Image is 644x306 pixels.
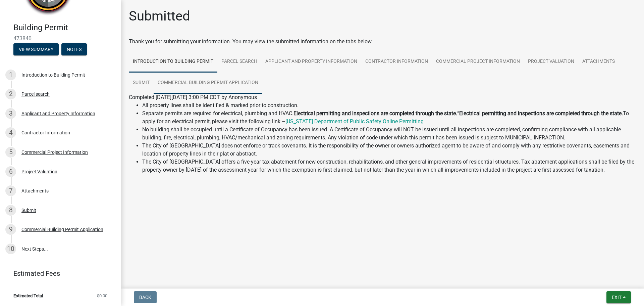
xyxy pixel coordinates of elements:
button: View Summary [13,43,59,55]
h4: Building Permit [13,23,115,33]
strong: Electrical permitting and inspections are completed through the state. [459,110,623,117]
span: Estimated Total [13,294,43,298]
button: Back [134,291,157,303]
a: Estimated Fees [5,267,110,280]
div: 10 [5,244,16,254]
wm-modal-confirm: Summary [13,47,59,52]
li: Separate permits are required for electrical, plumbing and HVAC. “ To apply for an electrical per... [142,110,636,126]
div: Introduction to Building Permit [21,73,85,77]
wm-modal-confirm: Notes [61,47,87,52]
a: Commercial Building Permit Application [154,72,262,94]
a: [US_STATE] Department of Public Safety Online Permitting [285,118,424,125]
div: Parcel search [21,92,50,96]
div: Thank you for submitting your information. You may view the submitted information on the tabs below. [129,38,636,46]
a: Project Valuation [524,51,578,73]
span: 473840 [13,35,107,42]
a: Attachments [578,51,619,73]
li: The City of [GEOGRAPHIC_DATA] does not enforce or track covenants. It is the responsibility of th... [142,142,636,158]
a: Submit [129,72,154,94]
li: All property lines shall be identified & marked prior to construction. [142,101,636,110]
button: Exit [606,291,631,303]
div: Attachments [21,188,49,193]
div: 2 [5,89,16,99]
button: Notes [61,43,87,55]
div: 6 [5,166,16,177]
div: Submit [21,208,36,213]
strong: Electrical permitting and inspections are completed through the state. [293,110,457,117]
a: Commercial Project Information [432,51,524,73]
span: Back [139,295,151,300]
a: Parcel search [217,51,261,73]
div: Commercial Project Information [21,150,88,155]
div: Commercial Building Permit Application [21,227,103,232]
div: Contractor Information [21,130,70,135]
div: 4 [5,127,16,138]
a: Introduction to Building Permit [129,51,217,73]
div: 5 [5,147,16,158]
li: The City of [GEOGRAPHIC_DATA] offers a five-year tax abatement for new construction, rehabilitati... [142,158,636,174]
div: 9 [5,224,16,235]
h1: Submitted [129,8,190,24]
div: 8 [5,205,16,216]
div: 3 [5,108,16,119]
a: Applicant and Property Information [261,51,361,73]
span: Exit [612,295,622,300]
span: $0.00 [97,294,107,298]
li: No building shall be occupied until a Certificate of Occupancy has been issued. A Certificate of ... [142,126,636,142]
div: Project Valuation [21,169,57,174]
div: 7 [5,185,16,196]
div: 1 [5,70,16,80]
span: Completed [DATE][DATE] 3:00 PM CDT by Anonymous [129,94,257,100]
a: Contractor Information [361,51,432,73]
div: Applicant and Property Information [21,111,95,116]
